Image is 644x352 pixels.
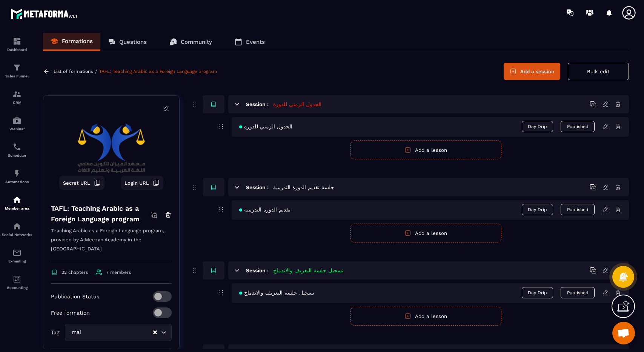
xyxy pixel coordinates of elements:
[99,69,217,74] a: TAFL: Teaching Arabic as a Foreign Language program
[62,38,93,45] p: Formations
[273,267,343,274] h5: تسجيل جلسة التعريف والاندماج
[246,267,269,273] h6: Session :
[12,116,22,125] img: automations
[121,176,163,190] button: Login URL
[2,259,32,263] p: E-mailing
[2,163,32,190] a: automationsautomationsAutomations
[2,31,32,57] a: formationformationDashboard
[95,68,97,75] span: /
[83,328,152,337] input: Search for option
[54,69,93,74] a: List of formations
[246,184,269,190] h6: Session :
[561,287,595,298] button: Published
[2,153,32,157] p: Scheduler
[106,270,131,275] span: 7 members
[2,137,32,163] a: schedulerschedulerScheduler
[2,286,32,290] p: Accounting
[561,204,595,215] button: Published
[51,226,172,261] p: Teaching Arabic as a Foreign Language program, provided by AlMeezan Academy in the [GEOGRAPHIC_DATA]
[612,322,635,344] a: Ouvrir le chat
[61,270,88,275] span: 22 chapters
[59,176,105,190] button: Secret URL
[181,39,212,45] p: Community
[2,206,32,210] p: Member area
[12,222,22,231] img: social-network
[504,63,560,80] button: Add a session
[350,307,501,326] button: Add a lesson
[12,37,22,46] img: formation
[350,140,501,159] button: Add a lesson
[2,74,32,78] p: Sales Funnel
[49,101,174,196] img: background
[2,242,32,269] a: emailemailE-mailing
[2,190,32,216] a: automationsautomationsMember area
[568,63,629,80] button: Bulk edit
[273,100,321,108] h5: الجدول الزمني للدورة
[239,290,314,296] span: تسجيل جلسة التعريف والاندماج
[522,121,553,132] span: Day Drip
[2,48,32,52] p: Dashboard
[12,275,22,284] img: accountant
[12,90,22,99] img: formation
[12,248,22,257] img: email
[51,310,90,316] p: Free formation
[100,33,154,51] a: Questions
[65,324,172,341] div: Search for option
[2,216,32,242] a: social-networksocial-networkSocial Networks
[119,39,147,45] p: Questions
[12,63,22,72] img: formation
[239,207,290,213] span: تقديم الدورة التدريبية
[2,180,32,184] p: Automations
[12,195,22,204] img: automations
[2,100,32,105] p: CRM
[12,169,22,178] img: automations
[63,180,90,186] span: Secret URL
[124,180,149,186] span: Login URL
[51,329,59,335] p: Tag
[239,124,292,130] span: الجدول الزمني للدورة
[2,57,32,84] a: formationformationSales Funnel
[43,33,100,51] a: Formations
[273,184,334,191] h5: جلسة تقديم الدورة التدريبية
[561,121,595,132] button: Published
[2,110,32,137] a: automationsautomationsWebinar
[2,233,32,237] p: Social Networks
[2,84,32,110] a: formationformationCRM
[51,203,151,224] h4: TAFL: Teaching Arabic as a Foreign Language program
[246,101,269,107] h6: Session :
[2,127,32,131] p: Webinar
[12,142,22,151] img: scheduler
[11,7,78,20] img: logo
[522,287,553,298] span: Day Drip
[350,224,501,242] button: Add a lesson
[227,33,272,51] a: Events
[522,204,553,215] span: Day Drip
[162,33,220,51] a: Community
[2,269,32,295] a: accountantaccountantAccounting
[70,328,83,337] span: mai
[51,293,99,300] p: Publication Status
[153,330,157,335] button: Clear Selected
[246,39,265,45] p: Events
